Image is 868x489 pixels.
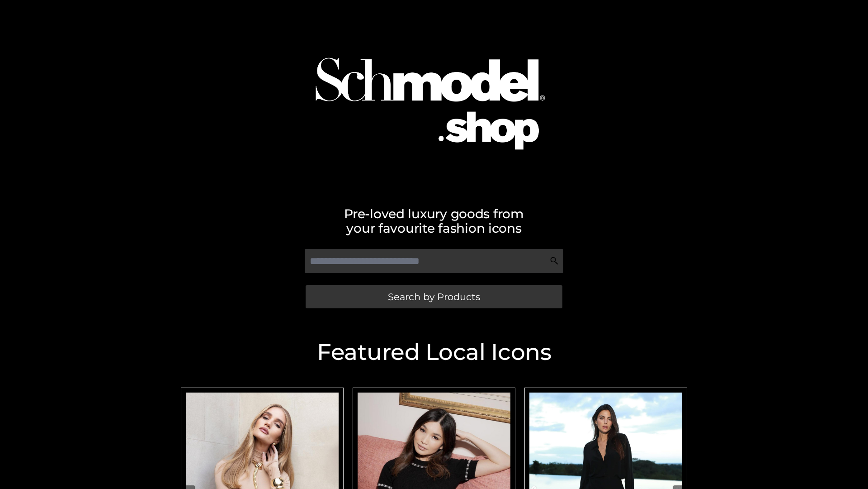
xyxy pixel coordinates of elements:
h2: Pre-loved luxury goods from your favourite fashion icons [176,206,692,235]
h2: Featured Local Icons​ [176,341,692,364]
span: Search by Products [388,292,480,302]
img: Search Icon [550,256,559,265]
a: Search by Products [306,285,562,308]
